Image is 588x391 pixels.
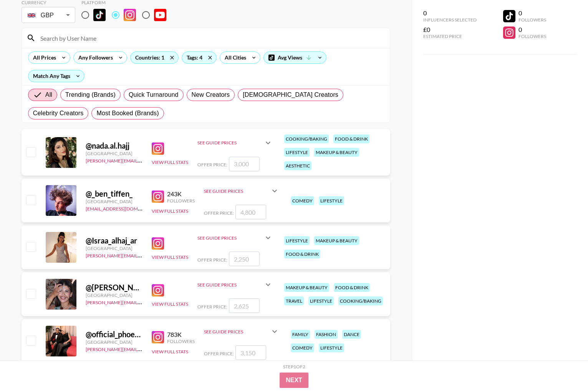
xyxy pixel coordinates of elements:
div: Influencers Selected [423,17,477,23]
input: 4,800 [235,205,266,219]
span: Offer Price: [197,304,227,310]
div: Followers [518,33,546,39]
div: lifestyle [284,148,310,157]
button: View Full Stats [152,301,188,307]
div: Estimated Price [423,33,477,39]
div: @ _ben_tiffen_ [86,189,142,199]
span: Most Booked (Brands) [96,109,159,118]
div: See Guide Prices [197,134,273,152]
div: 783K [167,331,195,338]
div: cooking/baking [338,297,383,305]
div: See Guide Prices [204,188,270,194]
div: Tags: 4 [182,52,216,63]
div: lifestyle [284,236,310,245]
input: 3,150 [235,345,266,360]
div: makeup & beauty [284,283,329,292]
iframe: Drift Widget Chat Controller [550,353,579,382]
a: [PERSON_NAME][EMAIL_ADDRESS][DOMAIN_NAME] [86,298,199,305]
div: dance [342,330,361,339]
div: Followers [167,338,195,344]
div: Followers [518,17,546,23]
div: food & drink [284,250,320,258]
div: See Guide Prices [197,235,263,241]
span: Quick Turnaround [129,90,179,99]
div: fashion [315,330,338,339]
div: See Guide Prices [197,275,273,294]
div: [GEOGRAPHIC_DATA] [86,339,142,345]
span: New Creators [192,90,230,99]
div: [GEOGRAPHIC_DATA] [86,199,142,204]
div: lifestyle [319,343,344,352]
input: 2,250 [229,252,260,266]
div: @ official_phoenixs [86,330,142,339]
div: [GEOGRAPHIC_DATA] [86,151,142,156]
div: comedy [291,196,314,205]
input: Search by User Name [36,32,385,44]
div: lifestyle [308,297,334,305]
span: Celebrity Creators [33,109,84,118]
span: Offer Price: [204,210,234,216]
div: lifestyle [319,196,344,205]
div: Step 1 of 2 [283,364,305,369]
img: Instagram [124,9,136,21]
div: cooking/baking [284,134,329,143]
div: Match Any Tags [28,70,84,82]
div: See Guide Prices [204,182,279,200]
div: food & drink [334,283,370,292]
div: 0 [518,9,546,17]
img: Instagram [152,142,164,155]
a: [PERSON_NAME][EMAIL_ADDRESS][DOMAIN_NAME] [86,345,199,352]
div: Avg Views [264,52,326,63]
div: Any Followers [74,52,114,63]
div: 0 [423,9,477,17]
div: 0 [518,26,546,33]
a: [PERSON_NAME][EMAIL_ADDRESS][DOMAIN_NAME] [86,156,199,164]
div: See Guide Prices [197,140,263,146]
div: family [291,330,310,339]
img: Instagram [152,191,164,203]
div: @ Israa_alhaj_ar [86,236,142,245]
span: [DEMOGRAPHIC_DATA] Creators [243,90,338,99]
img: TikTok [93,9,106,21]
div: See Guide Prices [197,229,273,247]
div: Countries: 1 [131,52,178,63]
div: food & drink [333,134,369,143]
input: 3,000 [229,157,260,171]
span: Offer Price: [197,257,227,263]
img: Instagram [152,237,164,250]
button: View Full Stats [152,254,188,260]
div: See Guide Prices [197,282,263,288]
button: View Full Stats [152,349,188,355]
input: 2,625 [229,298,260,313]
span: Offer Price: [197,162,227,167]
span: Offer Price: [204,351,234,356]
div: All Cities [220,52,248,63]
div: Followers [167,198,195,204]
div: @ nada.al.hajj [86,141,142,151]
div: makeup & beauty [314,236,359,245]
img: YouTube [154,9,166,21]
button: View Full Stats [152,208,188,214]
div: [GEOGRAPHIC_DATA] [86,245,142,251]
div: See Guide Prices [204,322,279,341]
div: GBP [23,8,74,22]
div: £0 [423,26,477,33]
div: [GEOGRAPHIC_DATA] [86,292,142,298]
span: Trending (Brands) [65,90,116,99]
a: [EMAIL_ADDRESS][DOMAIN_NAME] [86,204,163,212]
div: travel [284,297,304,305]
button: View Full Stats [152,159,188,165]
img: Instagram [152,284,164,297]
a: [PERSON_NAME][EMAIL_ADDRESS][DOMAIN_NAME] [86,251,199,258]
button: Next [280,373,308,388]
div: aesthetic [284,161,311,170]
div: makeup & beauty [314,148,359,157]
div: All Prices [28,52,58,63]
div: 243K [167,190,195,198]
span: All [45,90,52,99]
img: Instagram [152,331,164,343]
div: comedy [291,343,314,352]
div: @ [PERSON_NAME].al.haj [86,283,142,292]
div: See Guide Prices [204,329,270,335]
